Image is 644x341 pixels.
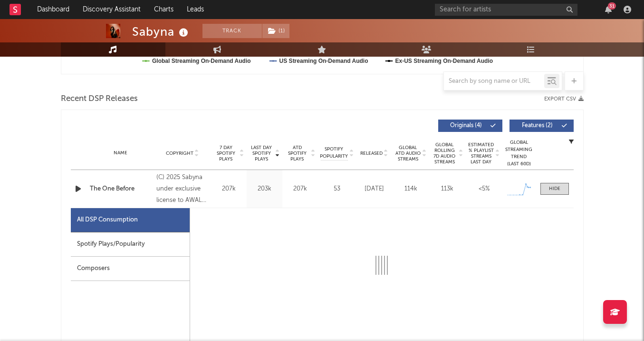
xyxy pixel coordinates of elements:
div: Sabyna [132,24,191,40]
text: Ex-US Streaming On-Demand Audio [395,58,493,64]
button: Export CSV [544,96,584,102]
span: ( 1 ) [262,24,290,38]
input: Search for artists [435,4,577,16]
div: Global Streaming Trend (Last 60D) [505,139,533,168]
div: <5% [468,184,500,194]
text: US Streaming On-Demand Audio [279,58,368,64]
span: Global ATD Audio Streams [395,145,421,162]
input: Search by song name or URL [444,78,544,85]
div: [DATE] [358,184,390,194]
span: Originals ( 4 ) [444,123,488,129]
text: Global Streaming On-Demand Audio [152,58,251,64]
div: 207k [285,184,316,194]
button: Features(2) [509,120,574,132]
span: Estimated % Playlist Streams Last Day [468,142,494,165]
span: Copyright [166,150,193,156]
div: Spotify Plays/Popularity [71,232,190,257]
div: Name [90,150,152,157]
span: Recent DSP Releases [61,93,138,105]
div: 53 [320,184,354,194]
a: The One Before [90,184,152,194]
span: 7 Day Spotify Plays [213,145,239,162]
div: 203k [249,184,280,194]
div: All DSP Consumption [77,214,138,226]
span: Last Day Spotify Plays [249,145,274,162]
div: 31 [608,2,616,10]
div: (C) 2025 Sabyna under exclusive license to AWAL Recordings Ltd [156,172,208,206]
span: Global Rolling 7D Audio Streams [432,142,458,165]
div: All DSP Consumption [71,208,190,232]
div: 207k [213,184,244,194]
div: 113k [432,184,463,194]
div: Composers [71,257,190,281]
span: Features ( 2 ) [516,123,559,129]
button: 31 [605,6,612,13]
button: Track [202,24,262,38]
span: Released [360,150,383,156]
button: Originals(4) [438,120,502,132]
span: ATD Spotify Plays [285,145,310,162]
span: Spotify Popularity [320,146,348,160]
div: 114k [395,184,427,194]
button: (1) [262,24,289,38]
